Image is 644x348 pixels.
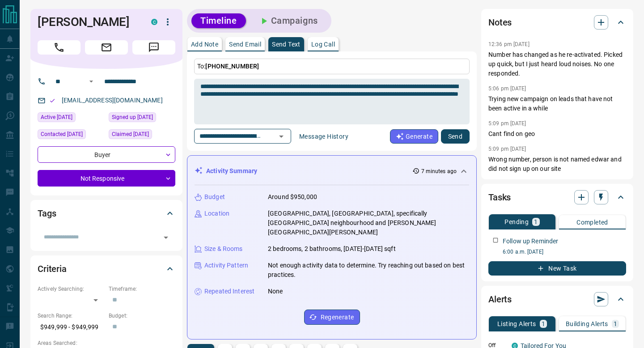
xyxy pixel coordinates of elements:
[86,76,97,87] button: Open
[488,289,626,310] div: Alerts
[275,130,288,143] button: Open
[503,237,558,246] p: Follow up Reminder
[112,130,149,139] span: Claimed [DATE]
[62,97,163,104] a: [EMAIL_ADDRESS][DOMAIN_NAME]
[542,321,545,327] p: 1
[195,163,469,179] div: Activity Summary7 minutes ago
[268,261,469,280] p: Not enough activity data to determine. Try reaching out based on best practices.
[112,113,153,122] span: Signed up [DATE]
[38,129,104,142] div: Tue Aug 19 2025
[488,155,626,174] p: Wrong number, person is not named edwar and did not sign up on our site
[205,63,259,70] span: [PHONE_NUMBER]
[488,41,530,47] p: 12:36 pm [DATE]
[294,129,354,144] button: Message History
[268,209,469,237] p: [GEOGRAPHIC_DATA], [GEOGRAPHIC_DATA], specifically [GEOGRAPHIC_DATA] neighbourhood and [PERSON_NA...
[38,170,175,187] div: Not Responsive
[268,287,283,296] p: None
[41,130,83,139] span: Contacted [DATE]
[441,129,470,144] button: Send
[38,312,104,320] p: Search Range:
[488,292,512,306] h2: Alerts
[38,206,56,221] h2: Tags
[204,192,225,202] p: Budget
[497,321,536,327] p: Listing Alerts
[204,209,229,218] p: Location
[488,190,511,204] h2: Tasks
[566,321,608,327] p: Building Alerts
[151,19,157,25] div: condos.ca
[160,231,172,244] button: Open
[614,321,617,327] p: 1
[85,40,128,55] span: Email
[191,41,218,47] p: Add Note
[311,41,335,47] p: Log Call
[109,129,175,142] div: Fri Mar 29 2024
[38,320,104,335] p: $949,999 - $949,999
[272,41,301,47] p: Send Text
[109,285,175,293] p: Timeframe:
[206,166,257,176] p: Activity Summary
[488,146,526,152] p: 5:09 pm [DATE]
[488,85,526,92] p: 5:06 pm [DATE]
[38,285,104,293] p: Actively Searching:
[488,94,626,113] p: Trying new campaign on leads that have not been active in a while
[488,120,526,127] p: 5:09 pm [DATE]
[194,59,470,74] p: To:
[488,261,626,276] button: New Task
[250,13,327,28] button: Campaigns
[38,40,80,55] span: Call
[576,219,608,225] p: Completed
[268,244,396,254] p: 2 bedrooms, 2 bathrooms, [DATE]-[DATE] sqft
[488,129,626,139] p: Cant find on geo
[488,50,626,78] p: Number has changed as he re-activated. Picked up quick, but I just heard loud noises. No one resp...
[38,339,175,347] p: Areas Searched:
[421,167,457,175] p: 7 minutes ago
[191,13,246,28] button: Timeline
[204,244,243,254] p: Size & Rooms
[41,113,72,122] span: Active [DATE]
[109,112,175,125] div: Fri Mar 29 2024
[38,258,175,280] div: Criteria
[38,262,67,276] h2: Criteria
[390,129,438,144] button: Generate
[38,112,104,125] div: Sat Sep 13 2025
[504,219,529,225] p: Pending
[229,41,261,47] p: Send Email
[49,98,55,104] svg: Email Valid
[204,261,248,270] p: Activity Pattern
[503,248,626,256] p: 6:00 a.m. [DATE]
[109,312,175,320] p: Budget:
[534,219,538,225] p: 1
[488,15,512,30] h2: Notes
[488,187,626,208] div: Tasks
[38,15,138,29] h1: [PERSON_NAME]
[204,287,254,296] p: Repeated Interest
[268,192,317,202] p: Around $950,000
[304,310,360,325] button: Regenerate
[488,12,626,33] div: Notes
[132,40,175,55] span: Message
[38,203,175,224] div: Tags
[38,146,175,163] div: Buyer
